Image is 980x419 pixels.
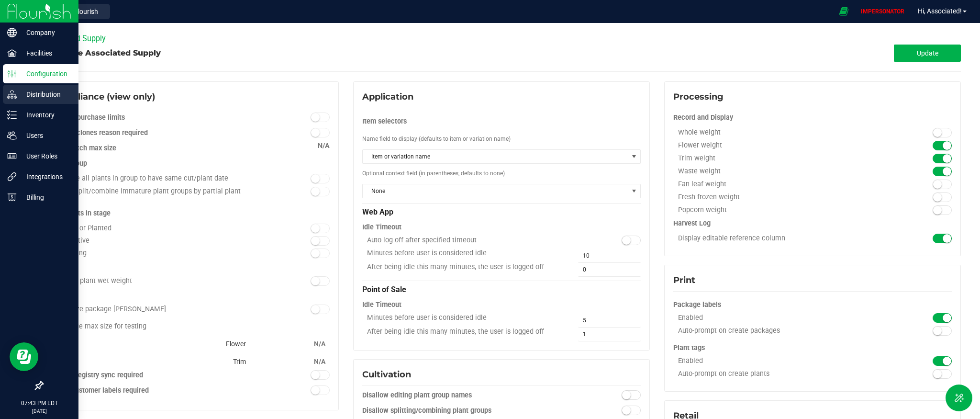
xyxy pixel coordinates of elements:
div: Processing [673,91,952,103]
input: 5 [578,314,640,327]
p: Facilities [17,47,74,59]
div: After being idle this many minutes, the user is logged off [362,328,571,336]
div: Destroy clones reason required [51,128,260,138]
div: Harvest [51,261,330,271]
div: Record and Display [673,113,952,123]
span: Hi, Associated! [918,7,962,15]
p: Configuration [17,68,74,79]
div: Fan leaf weight [673,180,882,189]
inline-svg: Inventory [7,110,17,120]
div: Auto log off after specified timeout [362,236,571,245]
div: Item selectors [362,113,641,130]
p: Billing [17,192,74,203]
div: Serialize package [PERSON_NAME] [51,305,260,314]
configuration-section-card: Processing [664,220,961,227]
div: Point of Sale [362,281,641,296]
p: [DATE] [4,408,74,415]
span: Open Ecommerce Menu [833,2,855,21]
p: Distribution [17,89,74,100]
div: Flower [51,335,246,352]
div: Package [51,290,330,299]
div: Auto-prompt on create packages [673,327,882,335]
div: Enabled [673,357,882,365]
input: 10 [578,249,640,262]
div: Plant group [51,159,330,169]
div: Plant batch max size [51,144,330,153]
p: Company [17,27,74,38]
span: Update [917,49,938,57]
inline-svg: Facilities [7,48,17,58]
div: After being idle this many minutes, the user is logged off [362,263,571,272]
iframe: Resource center [10,342,38,371]
inline-svg: Integrations [7,172,17,181]
div: Patient registry sync required [51,371,260,380]
div: Vegetative [51,237,260,245]
inline-svg: Configuration [7,69,17,79]
span: Item or variation name [363,150,628,163]
div: Harvest Log [673,219,952,228]
div: Require all plants in group to have same cut/plant date [51,174,260,183]
div: Enabled [673,314,882,322]
span: Configure Associated Supply [42,48,161,57]
inline-svg: User Roles [7,151,17,161]
span: None [363,184,628,198]
div: Cloned or Planted [51,224,260,232]
div: N/A [311,335,325,352]
span: N/A [318,142,330,150]
div: Retail customer labels required [51,386,260,396]
div: Idle Timeout [362,296,641,314]
div: Disallow splitting/combining plant groups [362,406,571,416]
div: Disallow editing plant group names [362,391,571,400]
input: 0 [578,263,640,276]
div: Optional context field (in parentheses, defaults to none) [362,165,641,182]
div: Idle Timeout [362,219,641,236]
p: Users [17,130,74,141]
div: Waste weight [673,167,882,176]
inline-svg: Billing [7,193,17,202]
div: Fresh frozen weight [673,193,882,202]
div: Trim [51,353,246,370]
div: Flower weight [673,141,882,150]
div: Package labels [673,296,952,314]
div: Minutes before user is considered idle [362,249,571,258]
div: Popcorn weight [673,206,882,215]
div: Enforce purchase limits [51,113,260,123]
p: Integrations [17,171,74,182]
div: Package max size for testing [51,318,330,335]
div: Web App [362,203,641,219]
button: Update [894,45,961,62]
p: IMPERSONATOR [857,7,908,16]
div: Application [362,91,641,103]
div: N/A [311,353,325,370]
div: Minutes before user is considered idle [362,314,571,322]
inline-svg: Distribution [7,90,17,99]
input: 1 [578,328,640,341]
p: Inventory [17,109,74,121]
p: 07:43 PM EDT [4,399,74,408]
div: Tag plants in stage [51,209,330,218]
div: Name field to display (defaults to item or variation name) [362,130,641,147]
div: Record plant wet weight [51,277,260,285]
configuration-section-card: Compliance (view only) [42,291,339,298]
inline-svg: Company [7,28,17,37]
div: Compliance (view only) [51,91,330,103]
button: Toggle Menu [946,385,972,411]
div: Print [673,274,952,287]
p: User Roles [17,150,74,162]
div: Plant tags [673,340,952,357]
div: Auto-prompt on create plants [673,370,882,378]
inline-svg: Users [7,131,17,140]
div: Whole weight [673,128,882,137]
div: Cultivation [362,368,641,381]
div: Trim weight [673,154,882,163]
configuration-section-card: Application [353,287,650,294]
configuration-section-card: Print [664,291,961,298]
div: Allow split/combine immature plant groups by partial plant batch [51,187,260,204]
div: Flowering [51,249,260,257]
div: Display editable reference column [673,234,882,243]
